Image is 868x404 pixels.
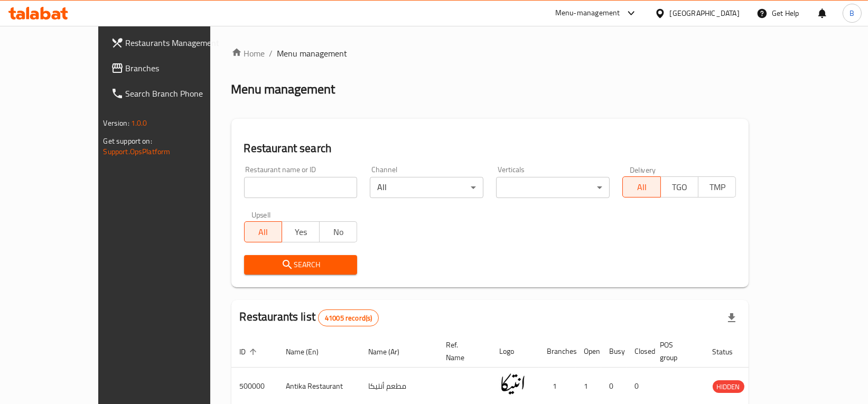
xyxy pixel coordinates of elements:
li: / [269,47,273,60]
img: Antika Restaurant [500,371,526,397]
button: All [622,176,660,198]
button: TMP [698,176,736,198]
th: Busy [601,335,627,368]
span: All [249,224,278,240]
h2: Restaurant search [244,140,736,156]
button: No [319,221,357,242]
span: Search Branch Phone [126,87,235,100]
span: 1.0.0 [131,116,147,130]
h2: Restaurants list [240,309,379,326]
span: TGO [665,180,694,195]
span: Version: [104,116,129,130]
h2: Menu management [231,81,335,98]
a: Search Branch Phone [102,81,243,106]
a: Home [231,47,265,60]
span: B [850,7,854,19]
span: 41005 record(s) [319,313,378,323]
th: Open [576,335,601,368]
a: Support.OpsPlatform [104,145,171,158]
span: Yes [286,224,315,240]
div: Menu-management [555,7,620,20]
button: Yes [282,221,320,242]
th: Logo [491,335,539,368]
span: Menu management [277,47,348,60]
span: Branches [126,62,235,74]
div: [GEOGRAPHIC_DATA] [670,7,740,19]
nav: breadcrumb [231,47,749,60]
a: Branches [102,55,243,81]
div: All [370,177,483,198]
span: Get support on: [104,134,152,148]
div: Total records count [318,309,379,326]
span: No [324,224,353,240]
div: HIDDEN [713,380,744,393]
span: All [627,180,656,195]
span: ID [240,345,260,358]
button: Search [244,255,358,275]
span: POS group [660,339,692,364]
label: Upsell [251,211,271,218]
div: ​ [496,177,610,198]
span: HIDDEN [713,381,744,393]
span: TMP [703,180,732,195]
th: Branches [539,335,576,368]
button: All [244,221,282,242]
a: Restaurants Management [102,30,243,55]
span: Status [713,345,747,358]
span: Restaurants Management [126,36,235,49]
button: TGO [660,176,698,198]
div: Export file [719,305,744,331]
span: Name (En) [286,345,333,358]
th: Closed [627,335,652,368]
input: Search for restaurant name or ID.. [244,177,358,198]
label: Delivery [630,166,656,173]
span: Search [253,258,349,271]
span: Name (Ar) [369,345,414,358]
span: Ref. Name [446,339,479,364]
